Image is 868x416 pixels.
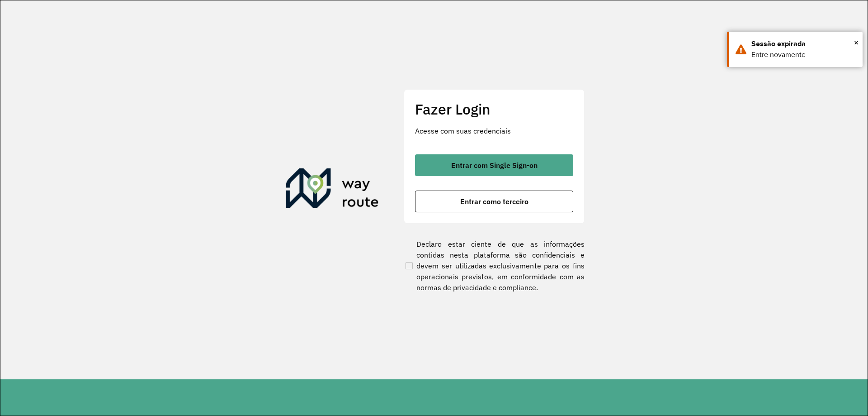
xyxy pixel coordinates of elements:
button: Close [854,36,859,49]
h2: Fazer Login [415,100,573,118]
span: × [854,36,859,49]
img: Roteirizador AmbevTech [286,168,379,212]
label: Declaro estar ciente de que as informações contidas nesta plataforma são confidenciais e devem se... [404,239,585,293]
span: Entrar com Single Sign-on [451,162,538,169]
div: Sessão expirada [751,38,856,49]
div: Entre novamente [751,49,856,60]
button: button [415,191,573,212]
span: Entrar como terceiro [460,198,528,205]
p: Acesse com suas credenciais [415,125,573,136]
button: button [415,154,573,176]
